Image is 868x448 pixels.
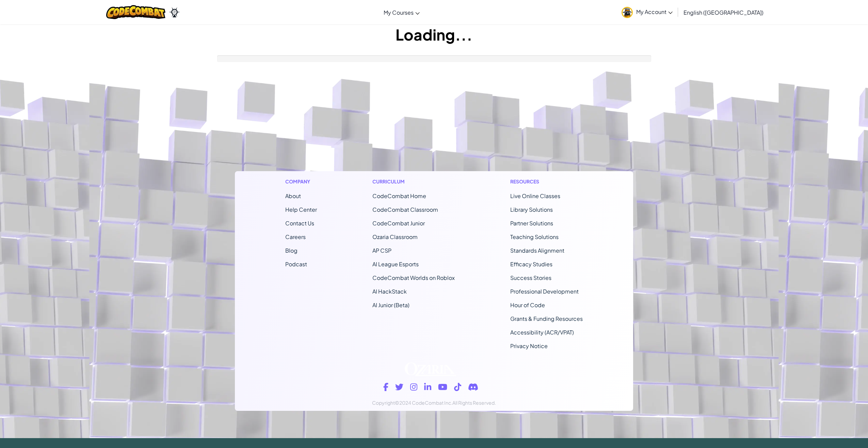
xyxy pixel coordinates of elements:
[372,192,426,199] span: CodeCombat Home
[384,9,414,16] span: My Courses
[510,192,560,199] a: Live Online Classes
[372,260,419,268] a: AI League Esports
[106,5,166,19] img: CodeCombat logo
[285,220,314,227] span: Contact Us
[636,8,673,15] span: My Account
[169,7,180,17] img: Ozaria
[510,178,583,185] h1: Resources
[285,260,307,268] a: Podcast
[285,206,317,213] a: Help Center
[684,9,763,16] span: English ([GEOGRAPHIC_DATA])
[622,7,633,18] img: avatar
[510,260,552,268] a: Efficacy Studies
[372,400,395,406] span: Copyright
[510,342,548,349] a: Privacy Notice
[510,315,583,322] a: Grants & Funding Resources
[372,233,418,240] a: Ozaria Classroom
[405,362,456,376] img: Ozaria logo
[510,233,559,240] a: Teaching Solutions
[285,247,298,254] a: Blog
[372,178,455,185] h1: Curriculum
[372,288,407,295] a: AI HackStack
[510,301,545,309] a: Hour of Code
[285,192,301,199] a: About
[372,220,425,227] a: CodeCombat Junior
[510,206,553,213] a: Library Solutions
[372,301,409,309] a: AI Junior (Beta)
[372,274,455,281] a: CodeCombat Worlds on Roblox
[510,274,551,281] a: Success Stories
[510,329,574,336] a: Accessibility (ACR/VPAT)
[510,288,579,295] a: Professional Development
[395,400,452,406] span: ©2024 CodeCombat Inc.
[452,400,496,406] span: All Rights Reserved.
[510,220,553,227] a: Partner Solutions
[285,178,317,185] h1: Company
[510,247,564,254] a: Standards Alignment
[380,3,423,21] a: My Courses
[285,233,306,240] a: Careers
[618,1,676,23] a: My Account
[372,247,391,254] a: AP CSP
[372,206,438,213] a: CodeCombat Classroom
[680,3,767,21] a: English ([GEOGRAPHIC_DATA])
